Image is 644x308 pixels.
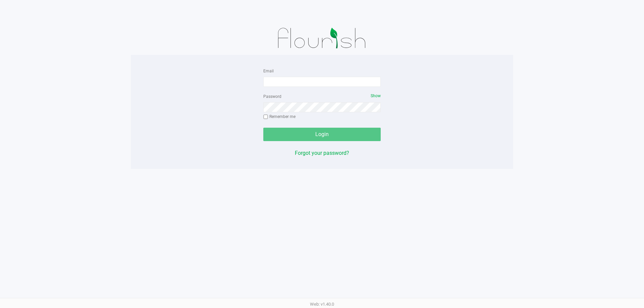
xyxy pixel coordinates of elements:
label: Email [263,68,274,74]
input: Remember me [263,115,268,119]
label: Password [263,94,281,100]
span: Web: v1.40.0 [310,302,334,307]
button: Forgot your password? [295,149,349,157]
label: Remember me [263,114,296,120]
span: Show [371,94,381,98]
